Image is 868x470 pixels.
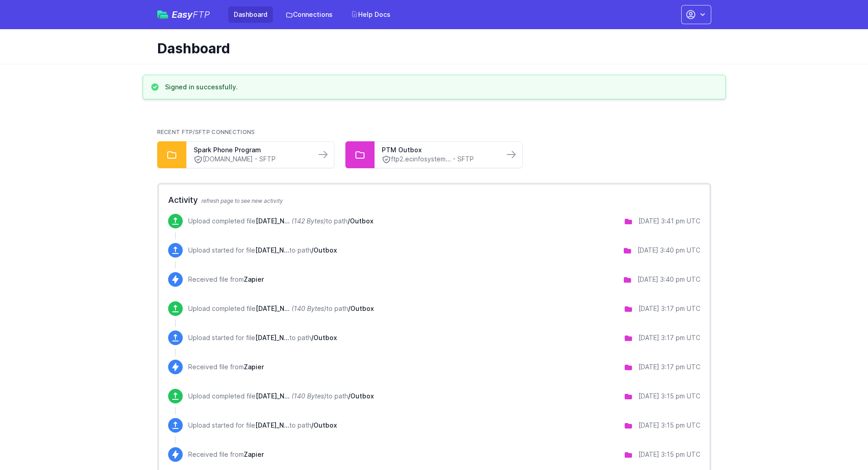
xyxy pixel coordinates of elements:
span: /Outbox [311,246,337,254]
div: [DATE] 3:17 pm UTC [638,362,700,372]
div: [DATE] 3:40 pm UTC [637,275,700,284]
span: 09-29-2025_NYSEG_42508369326_PTM Solar.txt [255,334,289,341]
span: 09-29-2025_NYSEG_42508369326_PTM Solar.txt [256,305,290,312]
div: [DATE] 3:41 pm UTC [638,217,700,226]
p: Upload started for file to path [188,333,337,342]
i: (140 Bytes) [292,392,326,400]
p: Upload completed file to path [188,392,374,401]
p: Received file from [188,362,264,372]
span: Zapier [244,275,264,283]
img: easyftp_logo.png [157,10,168,19]
span: /Outbox [348,392,374,400]
div: [DATE] 3:40 pm UTC [637,246,700,255]
h3: Signed in successfully. [165,83,238,92]
div: [DATE] 3:15 pm UTC [638,392,700,401]
a: Dashboard [228,6,273,23]
h2: Recent FTP/SFTP Connections [157,129,711,136]
p: Upload completed file to path [188,217,374,226]
p: Received file from [188,275,264,284]
i: (142 Bytes) [292,217,326,225]
span: Zapier [244,363,264,371]
h2: Activity [168,194,700,207]
div: [DATE] 3:15 pm UTC [638,421,700,430]
p: Upload completed file to path [188,304,374,313]
a: EasyFTP [157,10,210,19]
a: Spark Phone Program [194,145,308,155]
span: Easy [172,10,210,19]
p: Received file from [188,450,264,459]
a: PTM Outbox [382,145,497,155]
a: Connections [280,6,338,23]
a: Help Docs [345,6,396,23]
div: [DATE] 3:17 pm UTC [638,333,700,342]
p: Upload started for file to path [188,246,337,255]
span: 09-29-2025_NYSEG_42510201517_PTM Solar.txt [256,392,290,400]
span: /Outbox [348,305,374,312]
a: [DOMAIN_NAME] - SFTP [194,155,308,164]
span: refresh page to see new activity [201,197,283,204]
span: /Outbox [311,334,337,341]
div: [DATE] 3:15 pm UTC [638,450,700,459]
div: [DATE] 3:17 pm UTC [638,304,700,313]
h1: Dashboard [157,40,704,57]
span: FTP [193,9,210,20]
a: ftp2.ecinfosystem... - SFTP [382,155,497,164]
p: Upload started for file to path [188,421,337,430]
span: /Outbox [311,421,337,429]
span: 09-29-2025_NYSEG_42497164148_PTM Solar.txt [255,246,289,254]
span: Zapier [244,450,264,458]
span: 09-29-2025_NYSEG_42510201517_PTM Solar.txt [255,421,289,429]
span: 09-29-2025_NYSEG_42497164148_PTM Solar.txt [256,217,290,225]
i: (140 Bytes) [292,305,326,312]
span: /Outbox [348,217,374,225]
